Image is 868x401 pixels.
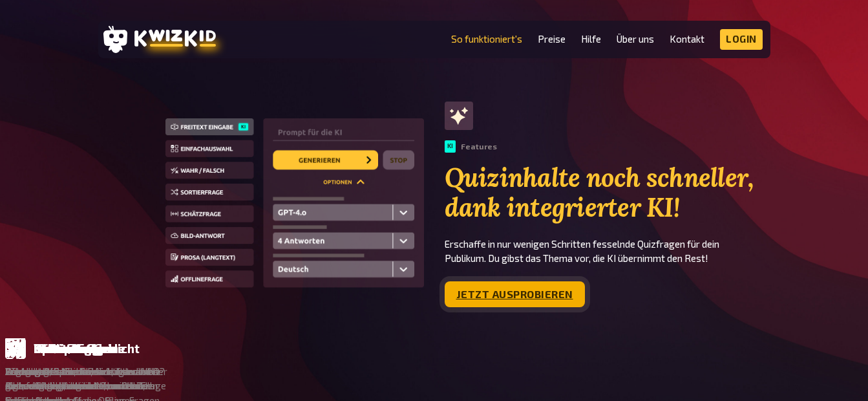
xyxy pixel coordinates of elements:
a: Login [720,29,763,50]
div: KI [445,140,456,152]
p: Erschaffe in nur wenigen Schritten fesselnde Quizfragen für dein Publikum. Du gibst das Thema vor... [445,237,770,266]
a: Jetzt ausprobieren [445,281,585,307]
div: Multiple Choice [286,341,378,356]
div: Features [445,140,497,152]
a: Kontakt [670,34,704,45]
h2: Quizinhalte noch schneller, dank integrierter KI! [445,163,770,222]
div: Schätzfrage [113,341,187,356]
div: Sortierfrage [460,341,535,356]
img: Freetext AI [165,118,424,291]
a: Über uns [617,34,654,45]
a: So funktioniert's [451,34,522,45]
a: Hilfe [581,34,601,45]
div: Freitext / Gedicht [634,341,740,356]
a: Preise [538,34,566,45]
